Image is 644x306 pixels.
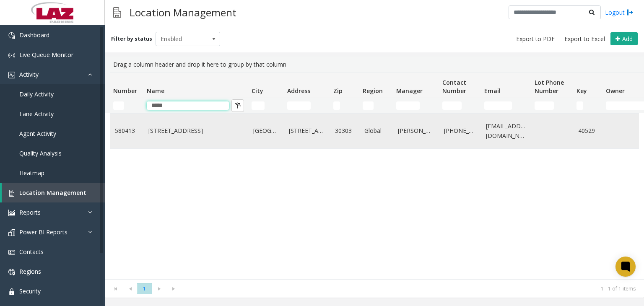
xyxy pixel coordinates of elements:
span: Contact Number [442,78,466,95]
input: Region Filter [363,101,374,110]
td: Region Filter [359,98,393,113]
span: Quality Analysis [19,149,62,157]
img: logout [627,8,634,17]
span: Number [113,87,137,95]
button: Clear [231,99,244,112]
span: Contacts [19,248,44,256]
td: Address Filter [284,98,330,113]
span: Live Queue Monitor [19,51,73,59]
a: 580413 [115,126,138,135]
span: Activity [19,70,39,78]
span: Regions [19,267,41,275]
span: Address [287,87,310,95]
input: Zip Filter [333,101,340,110]
input: City Filter [252,101,265,110]
img: 'icon' [8,32,15,39]
td: Contact Number Filter [439,98,481,113]
span: Lot Phone Number [535,78,564,95]
span: Owner [606,87,625,95]
input: Key Filter [576,101,583,110]
button: Add [610,32,638,46]
td: Key Filter [573,98,602,113]
span: Page 1 [137,283,152,294]
img: 'icon' [8,249,15,256]
a: [STREET_ADDRESS] [289,126,325,135]
button: Export to Excel [561,33,608,45]
div: Drag a column header and drop it here to group by that column [110,57,639,73]
input: Number Filter [113,101,124,110]
span: Reports [19,208,41,216]
img: 'icon' [8,72,15,78]
span: Power BI Reports [19,228,68,236]
img: 'icon' [8,229,15,236]
h3: Location Management [125,2,241,23]
td: Number Filter [110,98,143,113]
span: Name [147,87,164,95]
a: [GEOGRAPHIC_DATA] [253,126,279,135]
a: [PHONE_NUMBER] [444,126,476,135]
td: City Filter [248,98,284,113]
a: [PERSON_NAME] [398,126,434,135]
a: [EMAIL_ADDRESS][DOMAIN_NAME] [486,122,526,140]
span: Manager [396,87,423,95]
input: Email Filter [484,101,512,110]
img: 'icon' [8,52,15,59]
span: Dashboard [19,31,49,39]
span: City [252,87,263,95]
td: Email Filter [481,98,531,113]
a: Global [364,126,388,135]
div: Data table [105,73,644,279]
span: Lane Activity [19,110,54,118]
a: 30303 [335,126,354,135]
kendo-pager-info: 1 - 1 of 1 items [186,285,636,292]
img: pageIcon [113,2,121,23]
td: Lot Phone Number Filter [531,98,573,113]
img: 'icon' [8,190,15,197]
input: Contact Number Filter [442,101,462,110]
span: Daily Activity [19,90,54,98]
span: Location Management [19,189,86,197]
input: Address Filter [287,101,311,110]
span: Region [363,87,383,95]
span: Export to PDF [516,35,555,43]
span: Agent Activity [19,130,56,137]
img: 'icon' [8,269,15,275]
a: 40529 [578,126,597,135]
span: Security [19,287,41,295]
label: Filter by status [111,35,152,43]
span: Email [484,87,501,95]
input: Lot Phone Number Filter [535,101,554,110]
button: Export to PDF [513,33,558,45]
span: Export to Excel [564,35,605,43]
input: Name Filter [147,101,229,110]
img: 'icon' [8,210,15,216]
td: Name Filter [143,98,248,113]
span: Zip [333,87,343,95]
span: Heatmap [19,169,44,177]
td: Manager Filter [393,98,439,113]
a: Location Management [2,183,105,202]
span: Key [576,87,587,95]
span: Add [622,35,633,43]
a: Logout [605,8,634,17]
img: 'icon' [8,288,15,295]
input: Manager Filter [396,101,420,110]
td: Zip Filter [330,98,359,113]
span: Enabled [156,32,207,46]
a: [STREET_ADDRESS] [148,126,243,135]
